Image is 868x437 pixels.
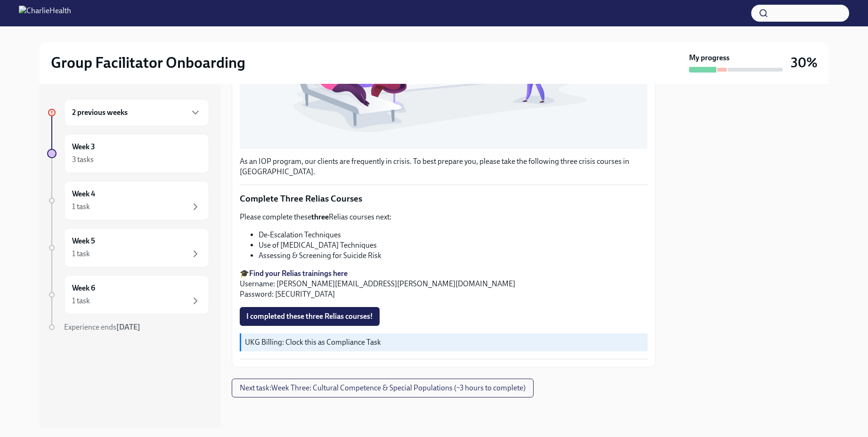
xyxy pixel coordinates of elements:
[64,323,140,332] span: Experience ends
[47,228,209,267] a: Week 51 task
[72,202,90,212] div: 1 task
[51,53,245,72] h2: Group Facilitator Onboarding
[240,212,648,222] p: Please complete these Relias courses next:
[240,193,648,205] p: Complete Three Relias Courses
[791,54,818,71] h3: 30%
[259,240,648,251] li: Use of [MEDICAL_DATA] Techniques
[259,230,648,240] li: De-Escalation Techniques
[72,154,94,165] div: 3 tasks
[47,134,209,173] a: Week 33 tasks
[240,307,380,326] button: I completed these three Relias courses!
[72,107,128,118] h6: 2 previous weeks
[232,379,534,397] button: Next task:Week Three: Cultural Competence & Special Populations (~3 hours to complete)
[240,383,526,393] span: Next task : Week Three: Cultural Competence & Special Populations (~3 hours to complete)
[72,249,90,259] div: 1 task
[311,212,329,221] strong: three
[47,181,209,220] a: Week 41 task
[116,323,140,332] strong: [DATE]
[47,275,209,315] a: Week 61 task
[259,251,648,261] li: Assessing & Screening for Suicide Risk
[246,312,373,321] span: I completed these three Relias courses!
[72,189,95,199] h6: Week 4
[689,53,730,63] strong: My progress
[240,156,648,177] p: As an IOP program, our clients are frequently in crisis. To best prepare you, please take the fol...
[72,142,95,152] h6: Week 3
[64,99,209,126] div: 2 previous weeks
[249,269,348,278] a: Find your Relias trainings here
[245,337,644,348] p: UKG Billing: Clock this as Compliance Task
[240,268,648,299] p: 🎓 Username: [PERSON_NAME][EMAIL_ADDRESS][PERSON_NAME][DOMAIN_NAME] Password: [SECURITY_DATA]
[72,236,95,246] h6: Week 5
[72,283,95,293] h6: Week 6
[72,296,90,306] div: 1 task
[19,6,71,21] img: CharlieHealth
